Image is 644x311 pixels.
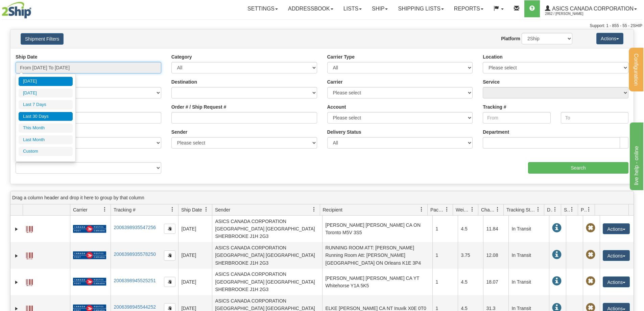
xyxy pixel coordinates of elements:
span: Tracking # [114,206,136,213]
button: Shipment Filters [21,33,64,45]
a: Charge filter column settings [492,204,503,215]
span: Weight [456,206,470,213]
input: To [561,112,628,124]
a: Label [26,276,33,287]
li: [DATE] [19,89,73,98]
div: live help - online [5,4,63,12]
td: 4.5 [458,216,483,242]
label: Tracking # [483,104,506,110]
a: Settings [242,0,283,17]
td: In Transit [508,242,549,268]
a: Ship Date filter column settings [200,204,212,215]
input: Search [528,162,628,174]
td: 4.5 [458,269,483,295]
a: Reports [449,0,488,17]
a: 2006398935547256 [114,225,156,230]
div: grid grouping header [10,191,634,204]
td: ASICS CANADA CORPORATION [GEOGRAPHIC_DATA] [GEOGRAPHIC_DATA] SHERBROOKE J1H 2G3 [212,269,322,295]
li: [DATE] [19,77,73,86]
a: Tracking # filter column settings [167,204,178,215]
button: Actions [603,250,630,261]
td: RUNNING ROOM ATT: [PERSON_NAME] Running Room Att: [PERSON_NAME] [GEOGRAPHIC_DATA] ON Orleans K1E 3P4 [322,242,432,268]
td: In Transit [508,216,549,242]
label: Ship Date [16,53,38,60]
img: logo2862.jpg [2,2,31,19]
span: Recipient [323,206,342,213]
button: Actions [596,33,623,44]
button: Copy to clipboard [164,250,175,261]
a: Expand [13,279,20,286]
a: Expand [13,252,20,259]
td: 18.07 [483,269,508,295]
input: From [483,112,550,124]
a: Sender filter column settings [308,204,320,215]
li: Custom [19,147,73,156]
a: Addressbook [283,0,338,17]
button: Configuration [629,48,643,91]
td: ASICS CANADA CORPORATION [GEOGRAPHIC_DATA] [GEOGRAPHIC_DATA] SHERBROOKE J1H 2G3 [212,242,322,268]
img: 20 - Canada Post [73,225,106,233]
button: Copy to clipboard [164,277,175,287]
button: Copy to clipboard [164,224,175,234]
a: Shipment Issues filter column settings [566,204,578,215]
td: 1 [432,269,458,295]
img: 20 - Canada Post [73,251,106,260]
a: 2006398945525251 [114,278,156,283]
span: Pickup Not Assigned [586,223,595,233]
span: Carrier [73,206,88,213]
span: Packages [430,206,445,213]
label: Platform [501,35,520,42]
iframe: chat widget [628,121,643,190]
span: Pickup Status [581,206,587,213]
label: Department [483,129,509,135]
label: Account [327,104,346,110]
a: Shipping lists [393,0,449,17]
a: Carrier filter column settings [99,204,111,215]
a: Expand [13,226,20,232]
button: Actions [603,223,630,234]
td: 11.84 [483,216,508,242]
td: 1 [432,216,458,242]
span: Pickup Not Assigned [586,276,595,286]
span: In Transit [552,276,562,286]
a: Recipient filter column settings [416,204,427,215]
span: Sender [215,206,230,213]
span: Delivery Status [547,206,553,213]
label: Carrier Type [327,53,355,60]
span: Pickup Not Assigned [586,250,595,260]
td: [PERSON_NAME] [PERSON_NAME] CA ON Toronto M5V 3S5 [322,216,432,242]
td: In Transit [508,269,549,295]
img: 20 - Canada Post [73,277,106,286]
a: Delivery Status filter column settings [549,204,561,215]
label: Category [171,53,192,60]
li: Last 30 Days [19,112,73,121]
a: Label [26,249,33,260]
a: 2006398945544252 [114,304,156,310]
span: Shipment Issues [564,206,570,213]
li: This Month [19,124,73,133]
a: Label [26,223,33,234]
span: 2862 / [PERSON_NAME] [545,10,596,17]
td: 3.75 [458,242,483,268]
a: Weight filter column settings [467,204,478,215]
label: Location [483,53,502,60]
span: Ship Date [181,206,202,213]
li: Last 7 Days [19,100,73,109]
td: 12.08 [483,242,508,268]
span: ASICS CANADA CORPORATION [550,6,634,12]
a: Pickup Status filter column settings [583,204,595,215]
td: [DATE] [178,216,212,242]
a: Packages filter column settings [441,204,453,215]
button: Actions [603,276,630,287]
a: Tracking Status filter column settings [532,204,544,215]
span: In Transit [552,223,562,233]
td: [DATE] [178,242,212,268]
label: Delivery Status [327,129,361,135]
a: Lists [338,0,367,17]
label: Service [483,79,500,85]
label: Destination [171,79,197,85]
label: Sender [171,129,187,135]
span: Charge [481,206,495,213]
a: Ship [367,0,393,17]
td: 1 [432,242,458,268]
